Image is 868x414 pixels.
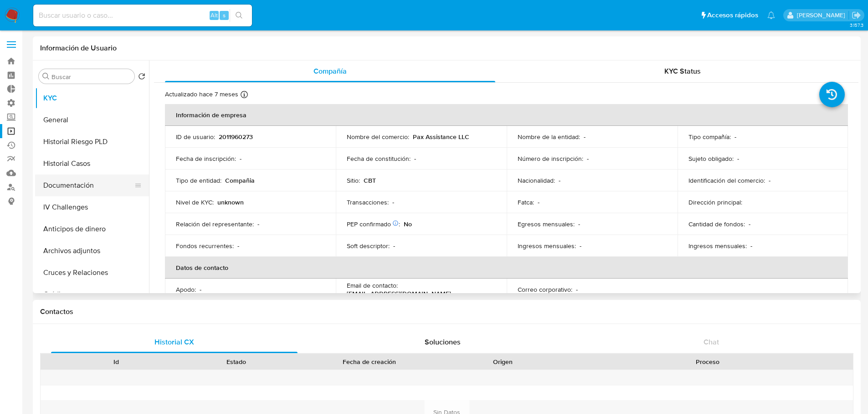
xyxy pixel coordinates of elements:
[165,257,848,279] th: Datos de contacto
[42,73,50,80] button: Buscar
[347,281,398,289] p: Email de contacto :
[200,285,201,294] p: -
[237,242,239,250] p: -
[40,44,117,53] h1: Información de Usuario
[347,220,400,228] p: PEP confirmado :
[230,9,248,22] button: search-icon
[578,220,580,228] p: -
[518,155,583,163] p: Número de inscripción :
[176,198,214,206] p: Nivel de KYC :
[165,90,238,99] p: Actualizado hace 7 meses
[797,11,848,20] p: alan.sanchez@mercadolibre.com
[587,155,589,163] p: -
[576,285,578,294] p: -
[425,337,461,347] span: Soluciones
[35,87,149,109] button: KYC
[737,155,739,163] p: -
[33,10,252,21] input: Buscar usuario o caso...
[63,357,170,366] div: Id
[704,337,719,347] span: Chat
[767,11,775,19] a: Notificaciones
[852,10,861,20] a: Salir
[688,155,734,163] p: Sujeto obligado :
[35,131,149,153] button: Historial Riesgo PLD
[211,11,218,20] span: Alt
[364,176,376,185] p: CBT
[165,104,848,126] th: Información de empresa
[35,175,142,196] button: Documentación
[35,240,149,262] button: Archivos adjuntos
[518,176,555,185] p: Nacionalidad :
[688,133,731,141] p: Tipo compañía :
[225,176,255,185] p: Compañia
[518,285,572,294] p: Correo corporativo :
[176,176,221,185] p: Tipo de entidad :
[347,133,409,141] p: Nombre del comercio :
[35,153,149,175] button: Historial Casos
[176,155,236,163] p: Fecha de inscripción :
[518,198,534,206] p: Fatca :
[154,337,194,347] span: Historial CX
[303,357,437,366] div: Fecha de creación
[347,198,389,206] p: Transacciones :
[176,133,215,141] p: ID de usuario :
[559,176,560,185] p: -
[347,155,411,163] p: Fecha de constitución :
[769,176,770,185] p: -
[217,198,244,206] p: unknown
[40,307,853,316] h1: Contactos
[750,242,752,250] p: -
[240,155,241,163] p: -
[219,133,253,141] p: 2011960273
[518,242,576,250] p: Ingresos mensuales :
[176,242,234,250] p: Fondos recurrentes :
[393,242,395,250] p: -
[688,242,747,250] p: Ingresos mensuales :
[569,357,847,366] div: Proceso
[347,242,390,250] p: Soft descriptor :
[518,220,575,228] p: Egresos mensuales :
[584,133,586,141] p: -
[734,133,736,141] p: -
[51,73,131,81] input: Buscar
[404,220,412,228] p: No
[223,11,226,20] span: s
[176,220,254,228] p: Relación del representante :
[35,218,149,240] button: Anticipos de dinero
[688,220,745,228] p: Cantidad de fondos :
[449,357,556,366] div: Origen
[518,133,580,141] p: Nombre de la entidad :
[413,133,469,141] p: Pax Assistance LLC
[580,242,581,250] p: -
[35,262,149,284] button: Cruces y Relaciones
[664,66,701,76] span: KYC Status
[347,289,451,298] p: [EMAIL_ADDRESS][DOMAIN_NAME]
[257,220,259,228] p: -
[35,109,149,131] button: General
[347,176,360,185] p: Sitio :
[183,357,290,366] div: Estado
[392,198,394,206] p: -
[688,198,742,206] p: Dirección principal :
[749,220,750,228] p: -
[35,284,149,305] button: Créditos
[538,198,539,206] p: -
[176,285,196,294] p: Apodo :
[313,66,347,76] span: Compañía
[688,176,765,185] p: Identificación del comercio :
[138,73,145,83] button: Volver al orden por defecto
[707,10,758,20] span: Accesos rápidos
[414,155,416,163] p: -
[35,196,149,218] button: IV Challenges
